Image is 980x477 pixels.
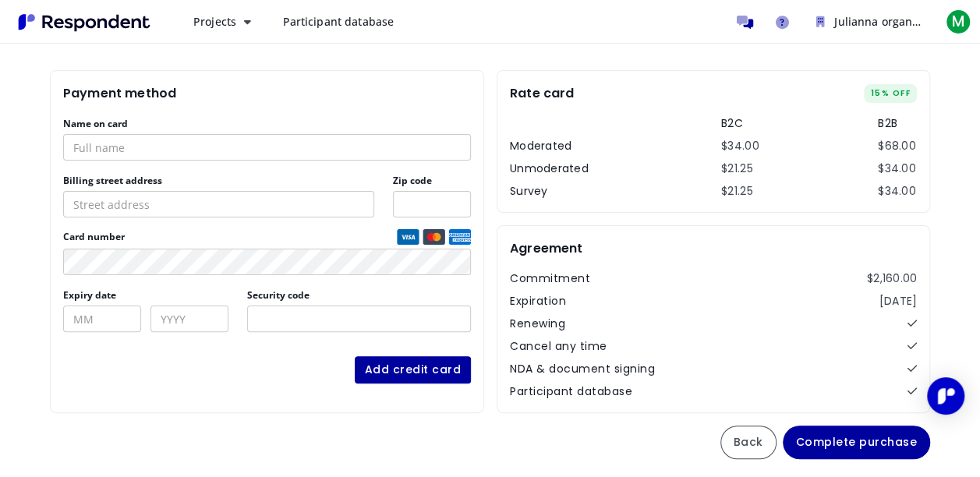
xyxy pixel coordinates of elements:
div: Open Intercom Messenger [927,377,964,415]
img: Respondent [12,9,156,35]
dd: [DATE] [879,293,918,309]
input: YYYY [150,306,228,332]
input: Street address [63,191,374,217]
dt: Cancel any time [510,338,607,355]
label: Billing street address [63,175,162,187]
input: Full name [63,134,471,161]
label: Security code [247,289,310,302]
button: Projects [181,8,264,36]
dt: Commitment [510,270,590,287]
td: $21.25 [721,183,760,200]
button: M [943,8,974,36]
dt: Participant database [510,383,632,400]
th: B2B [878,115,917,132]
td: $34.00 [721,138,760,154]
td: $21.25 [721,161,760,177]
td: $34.00 [878,183,917,200]
label: Expiry date [63,289,116,302]
dt: NDA & document signing [510,361,655,377]
a: Help and support [766,6,798,37]
td: $68.00 [878,138,917,154]
a: Participant database [270,8,406,36]
span: Card number [63,231,394,243]
button: Julianna organization Team [804,8,936,36]
button: Complete purchase [783,426,931,459]
th: B2C [721,115,760,132]
button: Back [720,426,777,459]
label: Zip code [393,175,432,187]
span: Projects [193,14,236,29]
img: visa credit card logo [397,229,419,245]
th: Survey [510,183,603,200]
th: Moderated [510,138,603,154]
h2: Payment method [63,83,176,103]
label: Name on card [63,118,128,130]
img: mastercard credit card logo [423,229,445,245]
h2: Rate card [510,83,574,103]
th: Unmoderated [510,161,603,177]
td: $34.00 [878,161,917,177]
span: Participant database [282,14,394,29]
input: MM [63,306,141,332]
button: Add credit card [355,356,472,383]
dt: Expiration [510,293,566,309]
span: M [946,9,971,34]
dt: Renewing [510,316,565,332]
h2: Agreement [510,238,582,258]
span: 15% OFF [864,84,918,103]
a: Message participants [729,6,760,37]
dd: $2,160.00 [867,270,917,287]
img: amex credit card logo [448,229,471,245]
